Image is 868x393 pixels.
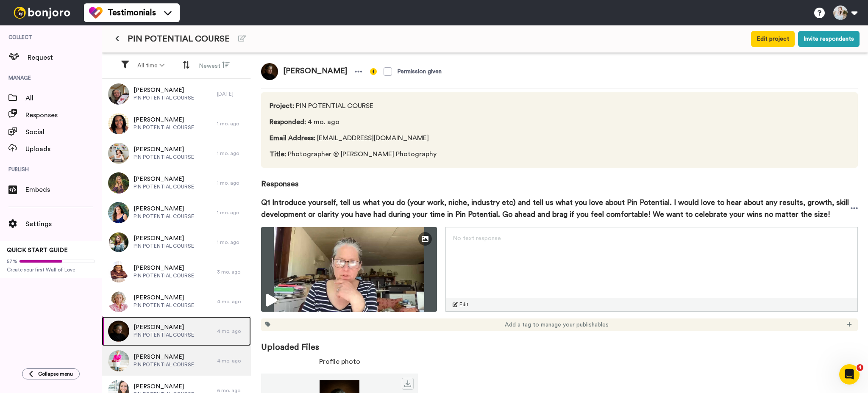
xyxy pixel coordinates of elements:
[261,63,278,80] img: 3832ab74-9b63-4bf7-a4db-44e33e741550.jpeg
[102,257,251,287] a: [PERSON_NAME]PIN POTENTIAL COURSE3 mo. ago
[108,83,129,105] img: af6fb907-4e4d-430c-95e1-b0fb1b6761c5.jpeg
[270,133,448,143] span: [EMAIL_ADDRESS][DOMAIN_NAME]
[270,102,294,109] span: Project :
[194,58,235,74] button: Newest
[22,368,80,379] button: Collapse menu
[217,180,247,186] div: 1 mo. ago
[134,213,194,220] span: PIN POTENTIAL COURSE
[270,119,306,125] span: Responded :
[25,185,102,195] span: Embeds
[134,94,194,101] span: PIN POTENTIAL COURSE
[370,68,377,75] img: info-yellow.svg
[134,124,194,131] span: PIN POTENTIAL COURSE
[217,298,247,305] div: 4 mo. ago
[270,151,286,158] span: Title :
[102,79,251,109] a: [PERSON_NAME]PIN POTENTIAL COURSE[DATE]
[7,247,68,253] span: QUICK START GUIDE
[108,291,129,312] img: 52daa714-f8a1-4e3f-afdd-d1219d9ddeab.png
[25,93,102,103] span: All
[319,357,360,367] span: Profile photo
[7,266,95,273] span: Create your first Wall of Love
[217,239,247,246] div: 1 mo. ago
[134,86,194,94] span: [PERSON_NAME]
[134,361,194,368] span: PIN POTENTIAL COURSE
[217,328,247,335] div: 4 mo. ago
[134,116,194,124] span: [PERSON_NAME]
[261,227,437,312] img: fa04b761-dc67-4c3f-91fd-e2d3c2d37e4a-thumbnail_full-1746182780.jpg
[25,110,102,120] span: Responses
[270,117,448,127] span: 4 mo. ago
[857,364,863,371] span: 4
[102,227,251,257] a: [PERSON_NAME]PIN POTENTIAL COURSE1 mo. ago
[453,235,501,241] span: No text response
[261,168,858,190] span: Responses
[102,316,251,346] a: [PERSON_NAME]PIN POTENTIAL COURSE4 mo. ago
[134,323,194,332] span: [PERSON_NAME]
[7,258,17,265] span: 57%
[132,58,170,73] button: All time
[128,33,230,45] span: PIN POTENTIAL COURSE
[459,301,469,308] span: Edit
[25,144,102,154] span: Uploads
[397,67,442,76] div: Permission given
[108,350,129,371] img: da0da98c-5699-48d6-8b49-69972a259902.jpeg
[134,332,194,338] span: PIN POTENTIAL COURSE
[134,353,194,361] span: [PERSON_NAME]
[108,321,129,342] img: 3832ab74-9b63-4bf7-a4db-44e33e741550.jpeg
[134,243,194,249] span: PIN POTENTIAL COURSE
[270,149,448,159] span: Photographer @ [PERSON_NAME] Photography
[108,232,129,253] img: f11fcd46-4b71-4311-8511-1e4040adf36f.jpeg
[108,261,129,282] img: 7148a9af-eaa4-46f0-8175-82ec91f49576.png
[102,168,251,198] a: [PERSON_NAME]PIN POTENTIAL COURSE1 mo. ago
[102,138,251,168] a: [PERSON_NAME]PIN POTENTIAL COURSE1 mo. ago
[108,7,156,19] span: Testimonials
[134,175,194,183] span: [PERSON_NAME]
[134,234,194,243] span: [PERSON_NAME]
[102,109,251,138] a: [PERSON_NAME]PIN POTENTIAL COURSE1 mo. ago
[25,127,102,137] span: Social
[134,145,194,154] span: [PERSON_NAME]
[270,101,448,111] span: PIN POTENTIAL COURSE
[217,268,247,275] div: 3 mo. ago
[134,302,194,309] span: PIN POTENTIAL COURSE
[134,272,194,279] span: PIN POTENTIAL COURSE
[278,63,352,80] span: [PERSON_NAME]
[261,331,858,353] span: Uploaded Files
[751,31,795,47] button: Edit project
[89,6,103,19] img: tm-color.svg
[108,113,129,134] img: ca4a4349-63ac-4795-af8f-fd1b93b4589d.jpeg
[217,91,247,97] div: [DATE]
[134,205,194,213] span: [PERSON_NAME]
[38,371,73,377] span: Collapse menu
[108,202,129,223] img: 261d3ba1-66a3-44e3-8226-9929a4e4e69e.jpeg
[798,31,860,47] button: Invite respondents
[102,346,251,376] a: [PERSON_NAME]PIN POTENTIAL COURSE4 mo. ago
[217,120,247,127] div: 1 mo. ago
[108,172,129,194] img: f3770117-e843-47c8-84ec-d4e991ec5c18.png
[217,150,247,157] div: 1 mo. ago
[134,382,194,391] span: [PERSON_NAME]
[134,293,194,302] span: [PERSON_NAME]
[10,7,74,19] img: bj-logo-header-white.svg
[102,198,251,227] a: [PERSON_NAME]PIN POTENTIAL COURSE1 mo. ago
[270,135,315,141] span: Email Address :
[261,196,851,220] span: Q1 Introduce yourself, tell us what you do (your work, niche, industry etc) and tell us what you ...
[102,287,251,316] a: [PERSON_NAME]PIN POTENTIAL COURSE4 mo. ago
[217,209,247,216] div: 1 mo. ago
[505,321,609,329] span: Add a tag to manage your publishables
[134,183,194,190] span: PIN POTENTIAL COURSE
[134,264,194,272] span: [PERSON_NAME]
[134,154,194,161] span: PIN POTENTIAL COURSE
[28,53,102,63] span: Request
[217,357,247,364] div: 4 mo. ago
[839,364,860,385] iframe: Intercom live chat
[108,143,129,164] img: 1dbd9cde-0e11-4fb5-9b96-fc7d96deb925.jpeg
[25,219,102,229] span: Settings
